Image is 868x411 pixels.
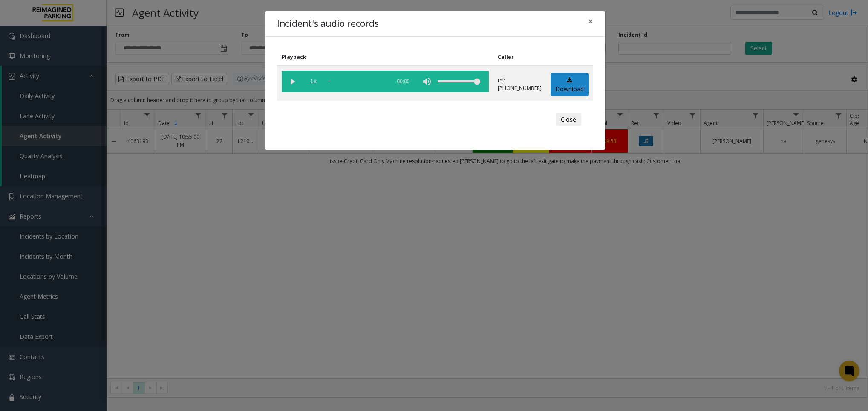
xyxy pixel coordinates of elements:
p: tel:[PHONE_NUMBER] [498,77,542,92]
span: playback speed button [303,71,324,92]
div: volume level [438,71,480,92]
a: Download [551,73,589,96]
span: × [588,15,593,27]
div: scrub bar [329,71,386,92]
h4: Incident's audio records [277,17,379,31]
th: Caller [493,49,546,66]
button: Close [556,113,581,126]
button: Close [582,11,599,32]
th: Playback [277,49,493,66]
